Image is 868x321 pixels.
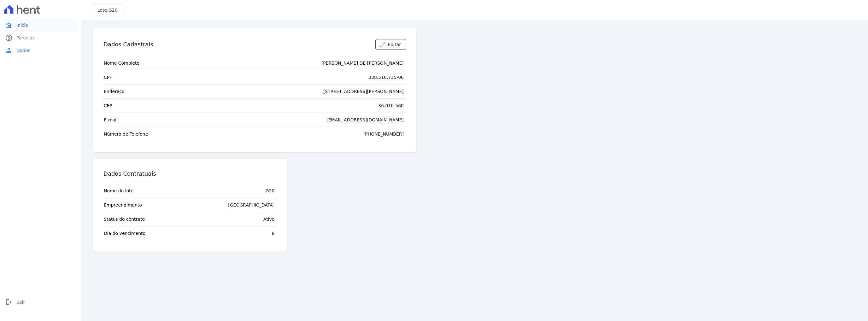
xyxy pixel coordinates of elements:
span: Início [16,22,28,28]
i: home [5,21,13,29]
div: [PERSON_NAME] DE [PERSON_NAME] [321,60,404,66]
span: Dados [16,47,30,54]
span: Editar [388,41,401,48]
span: Dia do vencimento [104,230,145,236]
h3: Dados Cadastrais [103,41,153,48]
span: Status do contrato [104,216,145,222]
div: 038.516.735-06 [368,74,404,80]
i: paid [5,34,13,42]
h3: Lote: [97,7,118,14]
div: [GEOGRAPHIC_DATA] [228,202,274,208]
span: Sair [16,299,25,305]
a: personDados [3,44,78,57]
span: CPF [104,74,112,80]
a: logoutSair [3,296,78,308]
span: Nome do lote [104,188,133,194]
div: Ativo [263,216,275,222]
div: [PHONE_NUMBER] [363,131,404,137]
span: E-mail [104,117,118,123]
i: person [5,47,13,54]
span: Número de Telefone [104,131,148,137]
span: Empreendimento [104,202,142,208]
div: 36.010-560 [378,102,404,109]
div: 8 [272,230,274,236]
a: paidParcelas [3,32,78,44]
div: G20 [266,188,275,194]
span: G20 [108,8,118,13]
span: CEP [104,102,112,109]
span: Parcelas [16,35,35,41]
span: Nome Completo [104,60,139,66]
div: [STREET_ADDRESS][PERSON_NAME] [323,88,404,95]
div: [EMAIL_ADDRESS][DOMAIN_NAME] [326,117,404,123]
a: Editar [375,39,406,50]
span: Endereço [104,88,125,95]
i: logout [5,298,13,306]
a: homeInício [3,19,78,32]
h3: Dados Contratuais [103,170,156,178]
